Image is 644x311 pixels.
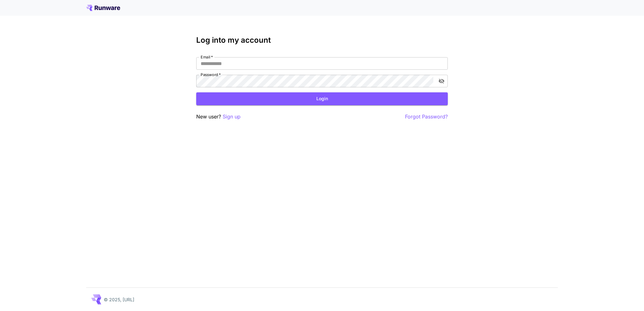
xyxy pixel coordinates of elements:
label: Email [201,54,213,60]
button: Forgot Password? [405,113,448,121]
p: © 2025, [URL] [104,296,134,303]
button: toggle password visibility [436,75,447,87]
button: Login [196,92,448,105]
p: New user? [196,113,241,121]
label: Password [201,72,221,77]
h3: Log into my account [196,36,448,45]
button: Sign up [223,113,241,121]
